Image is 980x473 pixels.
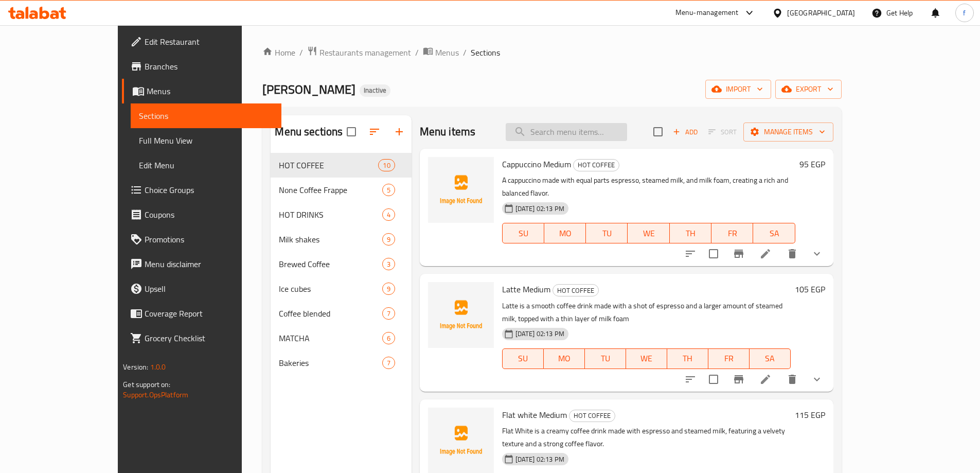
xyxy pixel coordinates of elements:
[502,425,791,450] p: Flat White is a creamy coffee drink made with espresso and steamed milk, featuring a velvety text...
[675,7,739,19] div: Menu-management
[145,307,273,320] span: Coverage Report
[544,223,586,243] button: MO
[279,184,382,196] span: None Coffee Frappe
[678,241,703,266] button: sort-choices
[279,208,382,221] div: HOT DRINKS
[674,226,707,241] span: TH
[382,233,395,246] div: items
[753,223,795,243] button: SA
[714,83,763,96] span: import
[307,46,411,59] a: Restaurants management
[139,110,273,122] span: Sections
[630,351,663,366] span: WE
[271,326,411,351] div: MATCHA6
[382,184,395,196] div: items
[726,241,751,266] button: Branch-specific-item
[780,241,805,266] button: delete
[507,351,540,366] span: SU
[647,121,669,143] span: Select section
[279,283,382,295] div: Ice cubes
[271,178,411,202] div: None Coffee Frappe5
[122,178,281,202] a: Choice Groups
[279,233,382,246] span: Milk shakes
[671,351,704,366] span: TH
[383,309,395,319] span: 7
[548,351,581,366] span: MO
[511,454,568,464] span: [DATE] 02:13 PM
[383,334,395,343] span: 6
[279,307,382,320] div: Coffee blended
[262,78,355,101] span: [PERSON_NAME]
[122,79,281,103] a: Menus
[122,227,281,252] a: Promotions
[573,159,619,171] div: HOT COFFEE
[667,348,708,369] button: TH
[382,307,395,320] div: items
[279,332,382,344] div: MATCHA
[382,332,395,344] div: items
[712,351,745,366] span: FR
[711,223,753,243] button: FR
[123,388,188,401] a: Support.OpsPlatform
[963,7,966,19] span: f
[279,159,378,171] span: HOT COFFEE
[759,373,772,386] a: Edit menu item
[703,369,724,390] span: Select to update
[589,351,622,366] span: TU
[502,407,567,423] span: Flat white Medium
[123,378,170,391] span: Get support on:
[415,46,419,59] li: /
[775,80,842,99] button: export
[279,357,382,369] span: Bakeries
[122,54,281,79] a: Branches
[780,367,805,392] button: delete
[632,226,665,241] span: WE
[805,367,829,392] button: show more
[678,367,703,392] button: sort-choices
[382,208,395,221] div: items
[271,149,411,379] nav: Menu sections
[553,284,599,296] div: HOT COFFEE
[382,283,395,295] div: items
[553,285,598,296] span: HOT COFFEE
[139,159,273,171] span: Edit Menu
[586,223,628,243] button: TU
[383,259,395,269] span: 3
[669,124,702,140] button: Add
[574,159,619,171] span: HOT COFFEE
[628,223,669,243] button: WE
[131,103,281,128] a: Sections
[139,134,273,147] span: Full Menu View
[145,60,273,73] span: Branches
[795,282,825,296] h6: 105 EGP
[569,410,615,422] span: HOT COFFEE
[428,157,494,223] img: Cappuccino Medium
[122,301,281,326] a: Coverage Report
[757,226,791,241] span: SA
[703,243,724,265] span: Select to update
[511,204,568,214] span: [DATE] 02:13 PM
[145,283,273,295] span: Upsell
[750,348,791,369] button: SA
[726,367,751,392] button: Branch-specific-item
[590,226,623,241] span: TU
[122,252,281,276] a: Menu disclaimer
[669,124,702,140] span: Add item
[122,202,281,227] a: Coupons
[548,226,582,241] span: MO
[145,208,273,221] span: Coupons
[150,360,166,374] span: 1.0.0
[511,329,568,339] span: [DATE] 02:13 PM
[378,159,395,171] div: items
[271,227,411,252] div: Milk shakes9
[670,223,711,243] button: TH
[379,161,394,170] span: 10
[383,210,395,220] span: 4
[341,121,362,143] span: Select all sections
[626,348,667,369] button: WE
[585,348,626,369] button: TU
[299,46,303,59] li: /
[705,80,771,99] button: import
